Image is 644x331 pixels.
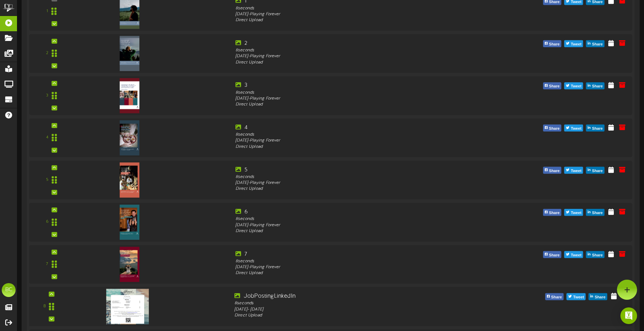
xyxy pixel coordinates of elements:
[593,294,607,301] span: Share
[234,306,478,313] div: [DATE] - [DATE]
[548,252,561,259] span: Share
[235,138,476,144] div: [DATE] - Playing Forever
[234,313,478,319] div: Direct Upload
[586,125,604,131] button: Share
[235,17,476,23] div: Direct Upload
[591,167,604,175] span: Share
[120,247,139,282] img: 556c096b-96fc-456a-a8c5-63384745185a.jpg
[234,292,478,300] div: JobPostingLinkedIn
[235,82,476,90] div: 3
[120,120,139,155] img: b5f9bd6b-3568-4a13-b085-98b94496aa29.jpg
[586,251,604,258] button: Share
[235,228,476,234] div: Direct Upload
[586,82,604,89] button: Share
[591,209,604,217] span: Share
[235,132,476,138] div: 8 seconds
[120,78,139,113] img: c400e5ba-6c90-4a7d-b3af-1fdcbc096ad1.jpg
[569,252,583,259] span: Tweet
[572,294,585,301] span: Tweet
[564,125,583,131] button: Tweet
[548,41,561,48] span: Share
[591,41,604,48] span: Share
[564,251,583,258] button: Tweet
[235,59,476,65] div: Direct Upload
[569,125,583,133] span: Tweet
[543,209,561,216] button: Share
[586,209,604,216] button: Share
[564,82,583,89] button: Tweet
[569,209,583,217] span: Tweet
[235,166,476,174] div: 5
[235,96,476,102] div: [DATE] - Playing Forever
[567,293,586,300] button: Tweet
[591,252,604,259] span: Share
[235,174,476,180] div: 8 seconds
[235,264,476,270] div: [DATE] - Playing Forever
[235,39,476,47] div: 2
[548,209,561,217] span: Share
[2,283,16,297] div: BC
[120,36,139,71] img: e28a829b-90ab-4e37-8ee0-e887bf584981.jpg
[569,83,583,90] span: Tweet
[548,167,561,175] span: Share
[569,41,583,48] span: Tweet
[548,125,561,133] span: Share
[235,258,476,264] div: 8 seconds
[235,53,476,59] div: [DATE] - Playing Forever
[591,83,604,90] span: Share
[564,209,583,216] button: Tweet
[586,40,604,47] button: Share
[545,293,564,300] button: Share
[543,125,561,131] button: Share
[43,304,46,310] div: 8
[564,40,583,47] button: Tweet
[46,219,49,225] div: 6
[548,83,561,90] span: Share
[235,216,476,222] div: 8 seconds
[235,222,476,228] div: [DATE] - Playing Forever
[543,251,561,258] button: Share
[235,180,476,186] div: [DATE] - Playing Forever
[543,167,561,173] button: Share
[564,167,583,173] button: Tweet
[550,294,563,301] span: Share
[235,5,476,11] div: 8 seconds
[235,11,476,17] div: [DATE] - Playing Forever
[543,82,561,89] button: Share
[120,205,139,240] img: 79983643-03ef-43eb-ad36-d1a645b9f067.jpg
[543,40,561,47] button: Share
[234,300,478,307] div: 8 seconds
[620,307,637,324] div: Open Intercom Messenger
[589,293,607,300] button: Share
[569,167,583,175] span: Tweet
[235,102,476,108] div: Direct Upload
[235,144,476,150] div: Direct Upload
[235,186,476,192] div: Direct Upload
[235,250,476,258] div: 7
[235,90,476,95] div: 8 seconds
[235,270,476,276] div: Direct Upload
[235,208,476,216] div: 6
[120,162,139,197] img: 9acc56a4-881b-489c-ab07-e2916c7360fe.jpg
[591,125,604,133] span: Share
[235,48,476,53] div: 8 seconds
[235,124,476,132] div: 4
[106,289,149,324] img: 92d8753f-2073-4f55-89d0-b492b90fcb5e.jpg
[586,167,604,173] button: Share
